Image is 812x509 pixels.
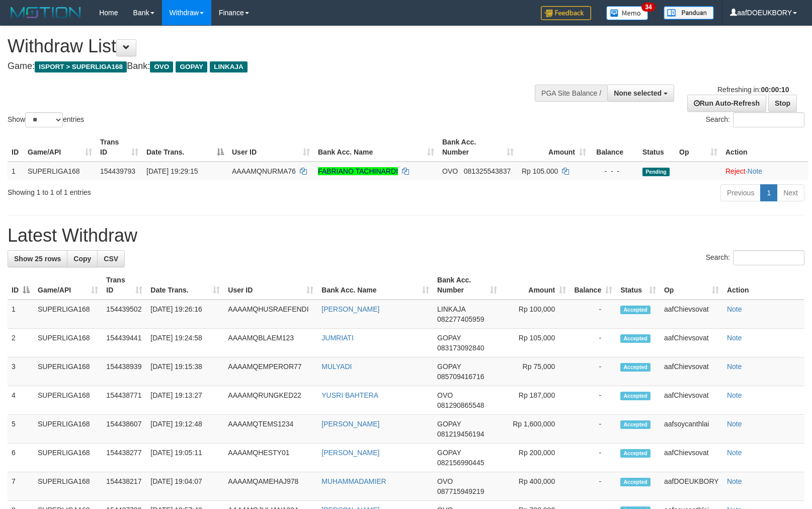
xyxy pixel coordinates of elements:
a: MUHAMMADAMIER [321,477,386,485]
td: [DATE] 19:15:38 [146,357,224,386]
span: Refreshing in: [717,86,789,94]
td: [DATE] 19:05:11 [146,444,224,472]
span: Accepted [620,334,651,343]
h1: Withdraw List [8,36,531,56]
a: YUSRI BAHTERA [321,391,378,399]
a: Note [748,167,763,175]
a: FABRIANO TACHINARDI [318,167,398,175]
th: Trans ID: activate to sort column ascending [102,271,146,300]
td: aafsoycanthlai [660,415,723,444]
input: Search: [733,250,804,265]
span: Pending [642,168,670,176]
span: CSV [104,255,118,263]
td: AAAAMQRUNGKED22 [224,386,317,415]
td: SUPERLIGA168 [34,357,102,386]
td: 154438607 [102,415,146,444]
td: 1 [8,162,24,180]
a: Note [727,477,742,485]
span: Accepted [620,363,651,372]
img: Button%20Memo.svg [606,6,648,20]
td: AAAAMQEMPEROR77 [224,357,317,386]
td: AAAAMQBLAEM123 [224,329,317,357]
td: Rp 1,600,000 [501,415,570,444]
img: Feedback.jpg [541,6,591,20]
td: 154438277 [102,444,146,472]
td: - [570,444,616,472]
th: Trans ID: activate to sort column ascending [96,133,142,162]
td: Rp 200,000 [501,444,570,472]
td: 154438771 [102,386,146,415]
td: - [570,357,616,386]
th: Amount: activate to sort column ascending [501,271,570,300]
th: ID: activate to sort column descending [8,271,34,300]
span: ISPORT > SUPERLIGA168 [35,61,127,72]
span: [DATE] 19:29:15 [146,167,198,175]
span: Copy 081325543837 to clipboard [464,167,511,175]
th: Bank Acc. Number: activate to sort column ascending [433,271,501,300]
strong: 00:00:10 [761,86,789,94]
a: Previous [720,184,761,201]
a: [PERSON_NAME] [321,420,379,428]
td: [DATE] 19:12:48 [146,415,224,444]
td: 154439502 [102,300,146,329]
a: Note [727,449,742,457]
td: AAAAMQHESTY01 [224,444,317,472]
span: LINKAJA [210,61,248,72]
td: Rp 100,000 [501,300,570,329]
th: Status [638,133,675,162]
span: GOPAY [437,420,461,428]
td: [DATE] 19:24:58 [146,329,224,357]
td: SUPERLIGA168 [34,415,102,444]
th: Date Trans.: activate to sort column descending [142,133,228,162]
th: Op: activate to sort column ascending [660,271,723,300]
a: 1 [760,184,777,201]
th: ID [8,133,24,162]
a: Note [727,362,742,371]
td: - [570,472,616,501]
a: Run Auto-Refresh [687,95,766,112]
td: 4 [8,386,34,415]
select: Showentries [25,112,63,127]
span: Accepted [620,420,651,429]
th: Date Trans.: activate to sort column ascending [146,271,224,300]
span: GOPAY [176,61,207,72]
td: 154439441 [102,329,146,357]
td: SUPERLIGA168 [34,329,102,357]
th: Balance [590,133,638,162]
td: SUPERLIGA168 [34,472,102,501]
th: User ID: activate to sort column ascending [224,271,317,300]
input: Search: [733,112,804,127]
td: - [570,329,616,357]
td: AAAAMQTEMS1234 [224,415,317,444]
span: 34 [641,3,655,12]
td: [DATE] 19:04:07 [146,472,224,501]
td: SUPERLIGA168 [24,162,96,180]
span: Accepted [620,478,651,486]
a: JUMRIATI [321,334,354,342]
th: Action [721,133,808,162]
span: GOPAY [437,449,461,457]
th: Game/API: activate to sort column ascending [24,133,96,162]
span: Accepted [620,392,651,400]
td: - [570,386,616,415]
td: aafDOEUKBORY [660,472,723,501]
td: aafChievsovat [660,386,723,415]
a: Reject [725,167,746,175]
a: Show 25 rows [8,250,67,267]
td: 2 [8,329,34,357]
span: Copy 082156990445 to clipboard [437,459,484,467]
span: Copy 082277405959 to clipboard [437,315,484,323]
h1: Latest Withdraw [8,226,804,246]
th: Amount: activate to sort column ascending [518,133,590,162]
span: Show 25 rows [14,255,61,263]
span: OVO [437,477,453,485]
a: Copy [67,250,98,267]
div: Showing 1 to 1 of 1 entries [8,183,331,197]
td: - [570,300,616,329]
td: 6 [8,444,34,472]
label: Search: [706,250,804,265]
td: 154438217 [102,472,146,501]
span: Copy 087715949219 to clipboard [437,487,484,495]
td: SUPERLIGA168 [34,444,102,472]
a: Note [727,334,742,342]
